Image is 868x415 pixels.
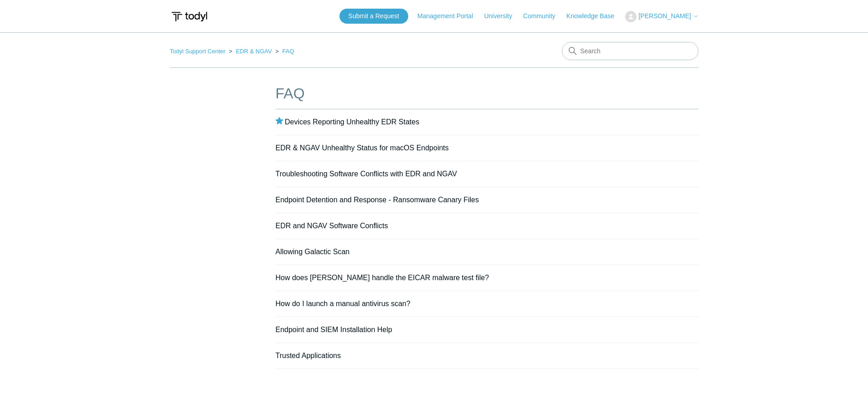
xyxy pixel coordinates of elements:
[566,11,623,21] a: Knowledge Base
[276,144,449,152] a: EDR & NGAV Unhealthy Status for macOS Endpoints
[276,248,350,256] a: Allowing Galactic Scan
[276,222,388,230] a: EDR and NGAV Software Conflicts
[276,274,489,282] a: How does [PERSON_NAME] handle the EICAR malware test file?
[339,9,408,24] a: Submit a Request
[285,118,419,126] a: Devices Reporting Unhealthy EDR States
[417,11,482,21] a: Management Portal
[273,48,294,55] li: FAQ
[276,117,283,124] svg: Promoted article
[170,48,227,55] li: Todyl Support Center
[523,11,565,21] a: Community
[276,196,479,204] a: Endpoint Detention and Response - Ransomware Canary Files
[484,11,521,21] a: University
[170,8,209,25] img: Todyl Support Center Help Center home page
[276,352,341,359] a: Trusted Applications
[638,12,691,20] span: [PERSON_NAME]
[562,42,699,60] input: Search
[282,48,294,55] a: FAQ
[625,11,698,22] button: [PERSON_NAME]
[227,48,273,55] li: EDR & NGAV
[276,326,392,333] a: Endpoint and SIEM Installation Help
[276,170,457,178] a: Troubleshooting Software Conflicts with EDR and NGAV
[276,300,411,307] a: How do I launch a manual antivirus scan?
[170,48,226,55] a: Todyl Support Center
[236,48,272,55] a: EDR & NGAV
[276,82,699,104] h1: FAQ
